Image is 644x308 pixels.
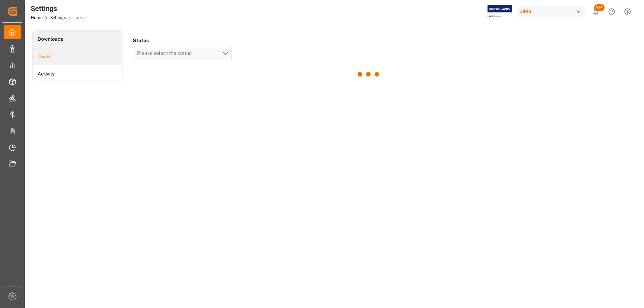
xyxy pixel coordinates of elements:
[517,5,588,18] button: JIMS
[517,6,585,17] div: JIMS
[588,4,604,19] button: show 102 new notifications
[31,3,85,14] div: Settings
[31,15,42,20] a: Home
[33,48,122,65] a: Tasks
[133,47,232,60] button: open menu
[33,30,122,48] a: Downloads
[488,5,512,18] img: Exertis%20JAM%20-%20Email%20Logo.jpg_1722504956.jpg
[133,35,232,45] h4: Status
[604,4,620,19] button: Help Center
[594,4,605,11] span: 99+
[33,65,122,83] a: Activity
[50,15,66,20] a: Settings
[137,50,195,56] span: Please select the status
